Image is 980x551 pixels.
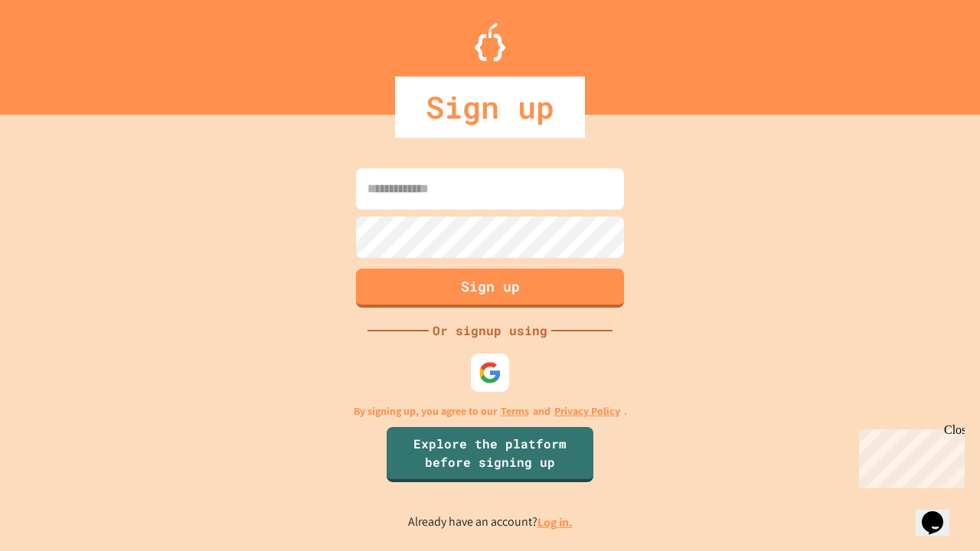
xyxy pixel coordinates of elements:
[853,423,965,488] iframe: chat widget
[6,6,106,97] div: Chat with us now!Close
[356,269,624,308] button: Sign up
[479,361,501,384] img: google-icon.svg
[475,23,505,61] img: Logo.svg
[395,77,585,138] div: Sign up
[387,427,593,482] a: Explore the platform before signing up
[554,403,620,419] a: Privacy Policy
[501,403,529,419] a: Terms
[354,403,627,419] p: By signing up, you agree to our and .
[408,513,573,532] p: Already have an account?
[537,514,573,530] a: Log in.
[916,490,965,536] iframe: chat widget
[429,321,551,340] div: Or signup using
